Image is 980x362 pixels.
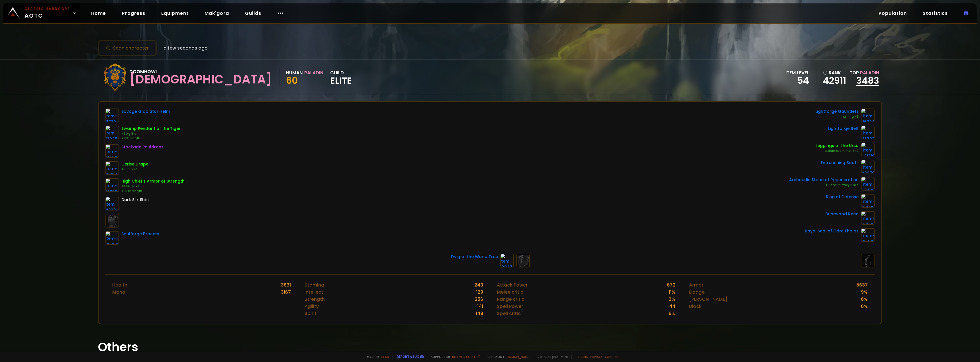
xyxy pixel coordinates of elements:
[427,355,480,359] span: Support me,
[825,211,859,217] div: Briarwood Reed
[497,296,524,303] div: Range critic
[281,281,291,289] div: 3631
[121,167,148,172] div: Armor +70
[785,76,809,85] div: 54
[484,355,530,359] span: Checkout
[121,109,170,114] div: Savage Gladiator Helm
[815,114,859,119] div: Mining +5
[669,296,675,303] div: 3 %
[534,355,568,359] span: v. d752d5 - production
[112,289,125,296] div: Mana
[24,6,70,20] span: AOTC
[105,161,119,175] img: item-15804
[669,289,675,296] div: 11 %
[3,3,80,23] a: Classic HardcoreAOTC
[450,254,498,260] div: Twig of the World Tree
[816,143,859,149] div: Leggings of the Ursa
[121,197,149,203] div: Dark Silk Shirt
[805,228,859,234] div: Royal Seal of Eldre'Thalas
[305,289,323,296] div: Intellect
[330,76,352,85] span: Elite
[590,355,603,359] a: Privacy
[105,231,119,245] img: item-22088
[860,69,879,76] span: Paladin
[121,189,185,193] div: +25 Strength
[497,303,523,310] div: Spell Power
[121,132,181,136] div: +9 Agility
[476,310,483,317] div: 149
[112,281,127,289] div: Health
[826,194,859,200] div: Ring of Defense
[861,109,875,122] img: item-16724
[476,289,483,296] div: 129
[105,197,119,210] img: item-4333
[789,177,859,183] div: Archaedic Stone of Regeneration
[281,289,291,296] div: 3167
[689,303,702,310] div: Block
[98,338,882,356] h1: Others
[669,303,675,310] div: 44
[789,183,859,187] div: +3 health every 5 sec.
[689,281,703,289] div: Armor
[497,289,523,296] div: Melee critic
[117,7,150,19] a: Progress
[669,310,675,317] div: 6 %
[861,228,875,242] img: item-18472
[785,69,809,76] div: item level
[157,7,193,19] a: Equipment
[823,69,846,76] div: rank
[87,7,111,19] a: Home
[861,211,875,225] img: item-12930
[689,289,705,296] div: Dodge
[689,296,727,303] div: [PERSON_NAME]
[452,355,480,359] a: Buy me a coffee
[105,126,119,139] img: item-12045
[105,109,119,122] img: item-11729
[121,231,159,237] div: Soulforge Bracers
[477,303,483,310] div: 141
[821,160,859,166] div: Entrenching Boots
[861,296,868,303] div: 6 %
[874,7,911,19] a: Population
[850,69,879,76] div: Top
[861,143,875,156] img: item-21316
[24,6,70,11] small: Classic Hardcore
[305,296,325,303] div: Strength
[286,74,298,87] span: 60
[105,178,119,192] img: item-14958
[305,281,324,289] div: Stamina
[506,355,530,359] a: [DOMAIN_NAME]
[364,355,389,359] span: Made by
[121,126,181,132] div: Swamp Pendant of the Tiger
[98,40,157,56] button: Scan character
[856,74,879,87] a: 3483
[856,281,868,289] div: 5637
[304,69,323,76] div: Paladin
[474,281,483,289] div: 243
[918,7,952,19] a: Statistics
[121,178,185,184] div: High Chief's Armor of Strength
[200,7,234,19] a: Mak'gora
[497,281,528,289] div: Attack Power
[861,126,875,139] img: item-16723
[577,355,588,359] a: Terms
[861,177,875,191] img: item-11118
[330,69,352,85] div: guild
[305,310,317,317] div: Spirit
[105,144,119,158] img: item-14552
[129,68,272,75] div: Doomhowl
[667,281,675,289] div: 672
[286,69,303,76] div: Human
[475,296,483,303] div: 256
[605,355,620,359] a: Consent
[828,126,859,132] div: Lightforge Belt
[497,310,521,317] div: Spell critic
[121,161,148,167] div: Cerise Drape
[861,194,875,208] img: item-12985
[816,149,859,153] div: Reinforced Armor +40
[500,254,514,267] img: item-13047
[240,7,266,19] a: Guilds
[121,144,164,150] div: Stockade Pauldrons
[121,184,185,189] div: All Stats +3
[861,160,875,173] img: item-22270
